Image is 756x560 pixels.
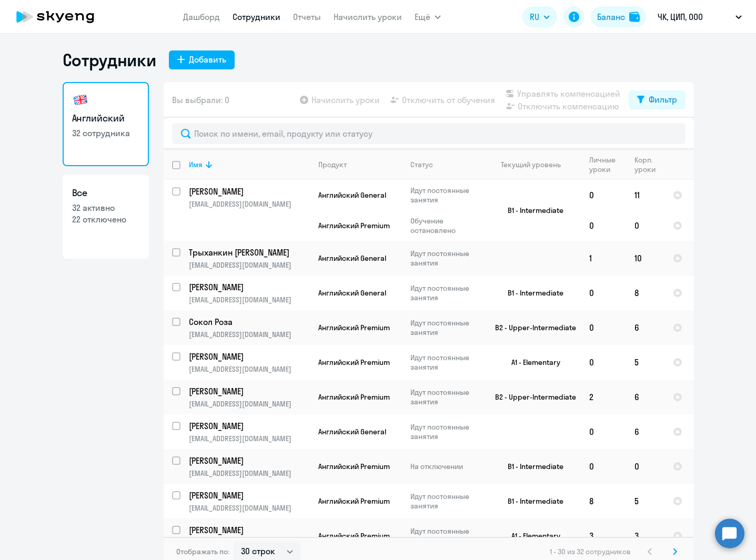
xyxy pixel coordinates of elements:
td: 6 [626,380,664,414]
p: [PERSON_NAME] [189,186,308,197]
p: [PERSON_NAME] [189,524,308,536]
p: [EMAIL_ADDRESS][DOMAIN_NAME] [189,330,309,339]
a: [PERSON_NAME] [189,281,309,293]
td: 0 [581,276,626,310]
td: B1 - Intermediate [483,180,581,241]
p: [EMAIL_ADDRESS][DOMAIN_NAME] [189,364,309,374]
button: Балансbalance [591,6,646,27]
span: Английский Premium [318,323,390,332]
a: Английский32 сотрудника [63,82,149,166]
p: 32 сотрудника [72,127,139,139]
p: Идут постоянные занятия [410,388,482,406]
p: 32 активно [72,202,139,213]
td: 11 [626,180,664,210]
td: 3 [626,518,664,553]
div: Продукт [318,160,347,169]
p: [PERSON_NAME] [189,281,308,293]
td: B1 - Intermediate [483,484,581,518]
img: english [72,91,89,108]
span: Английский General [318,288,386,298]
p: Идут постоянные занятия [410,283,482,302]
td: 0 [626,449,664,484]
p: [PERSON_NAME] [189,420,308,432]
span: 1 - 30 из 32 сотрудников [550,547,631,556]
a: Начислить уроки [334,12,402,22]
a: [PERSON_NAME] [189,186,309,197]
span: Английский General [318,427,386,436]
p: Идут постоянные занятия [410,249,482,268]
span: Английский Premium [318,531,390,541]
button: Добавить [169,50,235,69]
span: Английский General [318,253,386,263]
div: Имя [189,160,309,169]
button: Ещё [415,6,441,27]
a: [PERSON_NAME] [189,385,309,397]
span: Английский Premium [318,462,390,471]
td: 0 [581,345,626,380]
p: [EMAIL_ADDRESS][DOMAIN_NAME] [189,260,309,270]
input: Поиск по имени, email, продукту или статусу [172,123,686,144]
p: Трыханкин [PERSON_NAME] [189,247,308,258]
p: ЧК, ЦИП, ООО [658,11,703,23]
p: [EMAIL_ADDRESS][DOMAIN_NAME] [189,199,309,209]
p: [EMAIL_ADDRESS][DOMAIN_NAME] [189,469,309,478]
p: Идут постоянные занятия [410,492,482,511]
h3: Английский [72,111,139,125]
div: Текущий уровень [491,160,580,169]
p: [EMAIL_ADDRESS][DOMAIN_NAME] [189,503,309,513]
td: 0 [581,210,626,241]
a: Сокол Роза [189,316,309,328]
td: 5 [626,484,664,518]
p: Обучение остановлено [410,216,482,235]
p: [PERSON_NAME] [189,385,308,397]
a: Отчеты [293,12,321,22]
span: Отображать по: [176,547,229,556]
p: [PERSON_NAME] [189,490,308,501]
a: [PERSON_NAME] [189,524,309,536]
p: [EMAIL_ADDRESS][DOMAIN_NAME] [189,399,309,409]
td: B1 - Intermediate [483,276,581,310]
td: 6 [626,414,664,449]
td: A1 - Elementary [483,518,581,553]
div: Корп. уроки [634,155,664,174]
td: 1 [581,241,626,276]
td: 5 [626,345,664,380]
span: Английский General [318,190,386,200]
div: Имя [189,160,203,169]
td: 8 [626,276,664,310]
td: 0 [581,180,626,210]
a: [PERSON_NAME] [189,420,309,432]
p: [PERSON_NAME] [189,455,308,466]
td: 0 [581,414,626,449]
span: Английский Premium [318,392,390,402]
a: [PERSON_NAME] [189,455,309,466]
h3: Все [72,186,139,200]
p: Сокол Роза [189,316,308,328]
a: Дашборд [183,12,220,22]
p: [EMAIL_ADDRESS][DOMAIN_NAME] [189,434,309,443]
p: Идут постоянные занятия [410,318,482,337]
h1: Сотрудники [63,49,156,70]
td: 3 [581,518,626,553]
a: [PERSON_NAME] [189,490,309,501]
div: Статус [410,160,433,169]
button: ЧК, ЦИП, ООО [652,4,747,29]
div: Баланс [597,11,625,23]
span: Английский Premium [318,358,390,367]
div: Личные уроки [589,155,626,174]
div: Добавить [189,53,226,66]
td: 10 [626,241,664,276]
td: B2 - Upper-Intermediate [483,310,581,345]
span: Английский Premium [318,496,390,506]
p: Идут постоянные занятия [410,186,482,205]
td: 0 [581,310,626,345]
img: balance [629,12,640,22]
span: RU [530,11,539,23]
p: Идут постоянные занятия [410,422,482,441]
span: Английский Premium [318,221,390,230]
p: [PERSON_NAME] [189,351,308,362]
a: Трыханкин [PERSON_NAME] [189,247,309,258]
p: 22 отключено [72,213,139,225]
span: Вы выбрали: 0 [172,94,229,106]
